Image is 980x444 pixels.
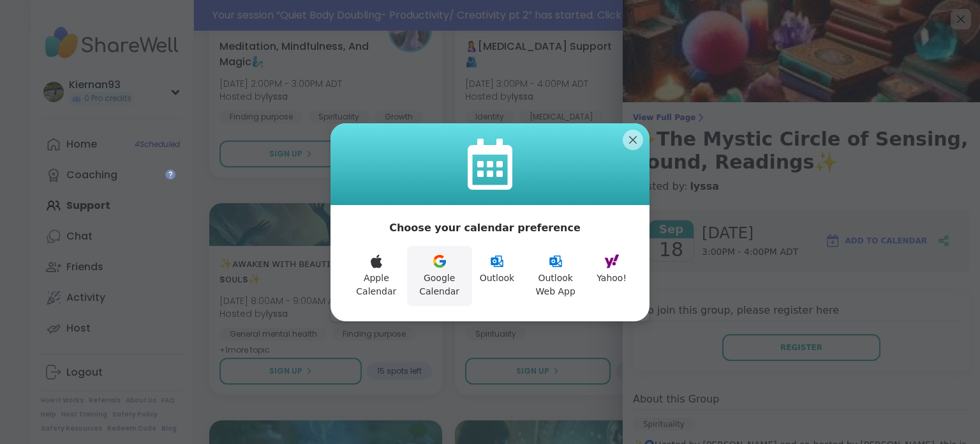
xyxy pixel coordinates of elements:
[389,220,581,236] p: Choose your calendar preference
[346,246,407,306] button: Apple Calendar
[589,246,634,306] button: Yahoo!
[522,246,589,306] button: Outlook Web App
[472,246,523,306] button: Outlook
[407,246,472,306] button: Google Calendar
[165,169,175,180] iframe: Spotlight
